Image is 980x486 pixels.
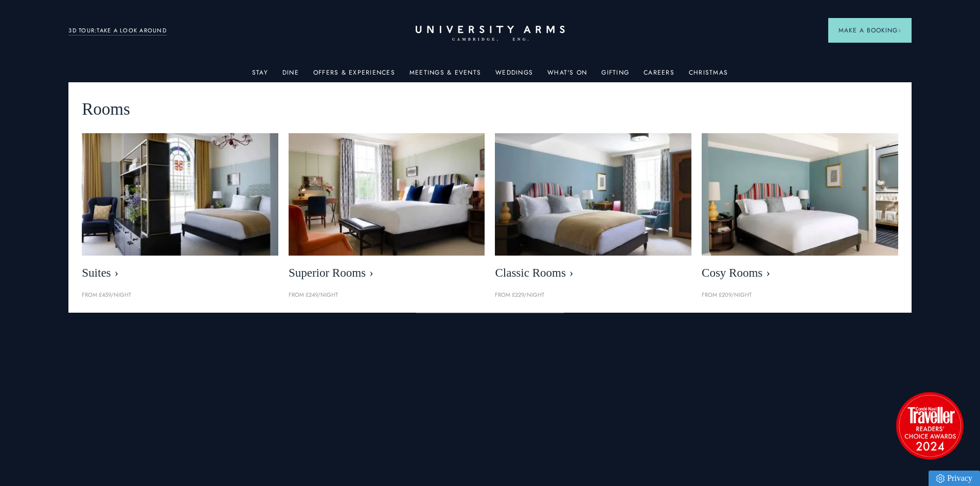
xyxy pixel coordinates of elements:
[495,291,691,300] p: From £229/night
[702,133,898,256] img: image-0c4e569bfe2498b75de12d7d88bf10a1f5f839d4-400x250-jpg
[82,133,278,285] a: image-21e87f5add22128270780cf7737b92e839d7d65d-400x250-jpg Suites
[282,69,299,82] a: Dine
[839,26,901,35] span: Make a Booking
[495,69,533,82] a: Weddings
[68,26,167,35] a: 3D TOUR:TAKE A LOOK AROUND
[416,26,565,42] a: Home
[702,266,898,280] span: Cosy Rooms
[929,471,980,486] a: Privacy
[891,387,968,464] img: image-2524eff8f0c5d55edbf694693304c4387916dea5-1501x1501-png
[82,266,278,280] span: Suites
[495,266,691,280] span: Classic Rooms
[289,133,485,285] a: image-5bdf0f703dacc765be5ca7f9d527278f30b65e65-400x250-jpg Superior Rooms
[702,291,898,300] p: From £209/night
[828,18,912,43] button: Make a BookingArrow icon
[936,474,945,483] img: Privacy
[601,69,629,82] a: Gifting
[82,96,130,123] span: Rooms
[289,133,485,256] img: image-5bdf0f703dacc765be5ca7f9d527278f30b65e65-400x250-jpg
[313,69,395,82] a: Offers & Experiences
[689,69,728,82] a: Christmas
[289,291,485,300] p: From £249/night
[702,133,898,285] a: image-0c4e569bfe2498b75de12d7d88bf10a1f5f839d4-400x250-jpg Cosy Rooms
[495,133,691,285] a: image-7eccef6fe4fe90343db89eb79f703814c40db8b4-400x250-jpg Classic Rooms
[644,69,674,82] a: Careers
[409,69,481,82] a: Meetings & Events
[547,69,587,82] a: What's On
[289,266,485,280] span: Superior Rooms
[82,291,278,300] p: From £459/night
[252,69,268,82] a: Stay
[495,133,691,256] img: image-7eccef6fe4fe90343db89eb79f703814c40db8b4-400x250-jpg
[82,133,278,256] img: image-21e87f5add22128270780cf7737b92e839d7d65d-400x250-jpg
[898,29,901,32] img: Arrow icon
